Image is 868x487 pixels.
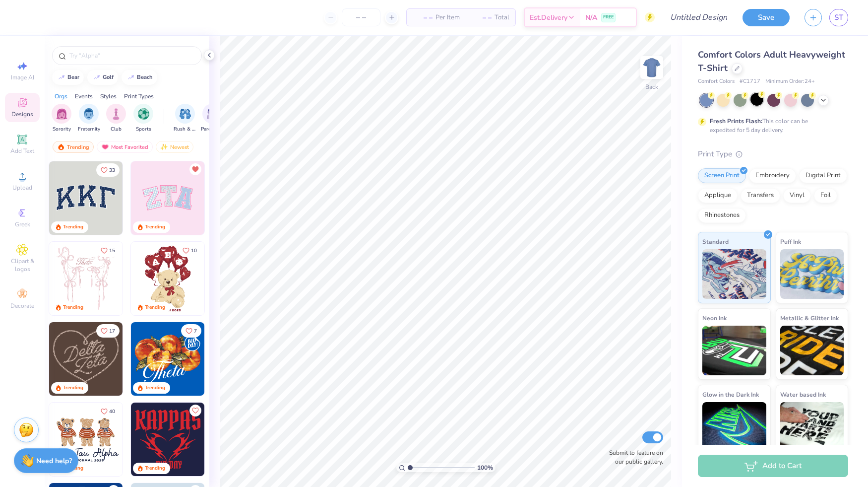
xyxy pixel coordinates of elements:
[11,110,33,118] span: Designs
[604,448,663,466] label: Submit to feature on our public gallery.
[49,161,123,235] img: 3b9aba4f-e317-4aa7-a679-c95a879539bd
[111,126,122,133] span: Club
[710,117,832,135] div: This color can be expedited for 5 day delivery.
[342,8,380,26] input: – –
[201,126,224,133] span: Parent's Weekend
[10,302,34,310] span: Decorate
[698,49,845,74] span: Comfort Colors Adult Heavyweight T-Shirt
[174,104,196,133] div: filter for Rush & Bid
[109,248,115,253] span: 15
[698,77,735,86] span: Comfort Colors
[136,126,151,133] span: Sports
[780,236,801,247] span: Puff Ink
[181,324,201,338] button: Like
[710,117,762,125] strong: Fresh Prints Flash:
[156,141,193,153] div: Newest
[662,7,735,27] input: Untitled Design
[68,51,195,61] input: Try "Alpha"
[109,409,115,414] span: 40
[100,92,117,101] div: Styles
[131,322,204,396] img: 8659caeb-cee5-4a4c-bd29-52ea2f761d42
[53,126,71,133] span: Sorority
[645,82,658,91] div: Back
[783,188,811,203] div: Vinyl
[145,384,165,392] div: Trending
[78,126,100,133] span: Fraternity
[52,104,71,133] div: filter for Sorority
[702,402,766,452] img: Glow in the Dark Ink
[133,104,153,133] button: filter button
[36,456,72,466] strong: Need help?
[122,70,157,85] button: beach
[15,220,30,228] span: Greek
[131,403,204,476] img: fbf7eecc-576a-4ece-ac8a-ca7dcc498f59
[52,104,71,133] button: filter button
[96,163,120,177] button: Like
[137,74,153,80] div: beach
[96,405,120,418] button: Like
[56,108,67,120] img: Sorority Image
[829,9,848,26] a: ST
[698,188,738,203] div: Applique
[178,244,201,257] button: Like
[49,322,123,396] img: 12710c6a-dcc0-49ce-8688-7fe8d5f96fe2
[123,322,196,396] img: ead2b24a-117b-4488-9b34-c08fd5176a7b
[204,403,278,476] img: 26489e97-942d-434c-98d3-f0000c66074d
[109,329,115,334] span: 17
[207,108,218,120] img: Parent's Weekend Image
[78,104,100,133] button: filter button
[138,108,149,120] img: Sports Image
[109,168,115,173] span: 33
[799,168,847,183] div: Digital Print
[780,326,844,375] img: Metallic & Glitter Ink
[495,12,509,23] span: Total
[127,74,135,80] img: trend_line.gif
[413,12,433,23] span: – –
[780,402,844,452] img: Water based Ink
[201,104,224,133] button: filter button
[174,126,196,133] span: Rush & Bid
[10,147,34,155] span: Add Text
[52,70,84,85] button: bear
[702,326,766,375] img: Neon Ink
[11,73,34,81] span: Image AI
[96,324,120,338] button: Like
[191,248,197,253] span: 10
[204,161,278,235] img: 5ee11766-d822-42f5-ad4e-763472bf8dcf
[740,77,760,86] span: # C1717
[702,249,766,299] img: Standard
[63,223,83,231] div: Trending
[765,77,815,86] span: Minimum Order: 24 +
[435,12,460,23] span: Per Item
[780,249,844,299] img: Puff Ink
[111,108,122,120] img: Club Image
[741,188,780,203] div: Transfers
[194,329,197,334] span: 7
[78,104,100,133] div: filter for Fraternity
[103,74,114,80] div: golf
[57,143,65,150] img: trending.gif
[585,12,597,23] span: N/A
[145,465,165,472] div: Trending
[702,313,727,323] span: Neon Ink
[698,168,746,183] div: Screen Print
[603,14,614,21] span: FREE
[97,141,153,153] div: Most Favorited
[49,242,123,315] img: 83dda5b0-2158-48ca-832c-f6b4ef4c4536
[749,168,796,183] div: Embroidery
[124,92,154,101] div: Print Types
[702,389,759,400] span: Glow in the Dark Ink
[5,257,40,273] span: Clipart & logos
[49,403,123,476] img: a3be6b59-b000-4a72-aad0-0c575b892a6b
[106,104,126,133] div: filter for Club
[83,108,94,120] img: Fraternity Image
[58,74,65,80] img: trend_line.gif
[96,244,120,257] button: Like
[189,405,201,417] button: Like
[75,92,93,101] div: Events
[472,12,492,23] span: – –
[189,163,201,175] button: Unlike
[131,161,204,235] img: 9980f5e8-e6a1-4b4a-8839-2b0e9349023c
[530,12,567,23] span: Est. Delivery
[123,161,196,235] img: edfb13fc-0e43-44eb-bea2-bf7fc0dd67f9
